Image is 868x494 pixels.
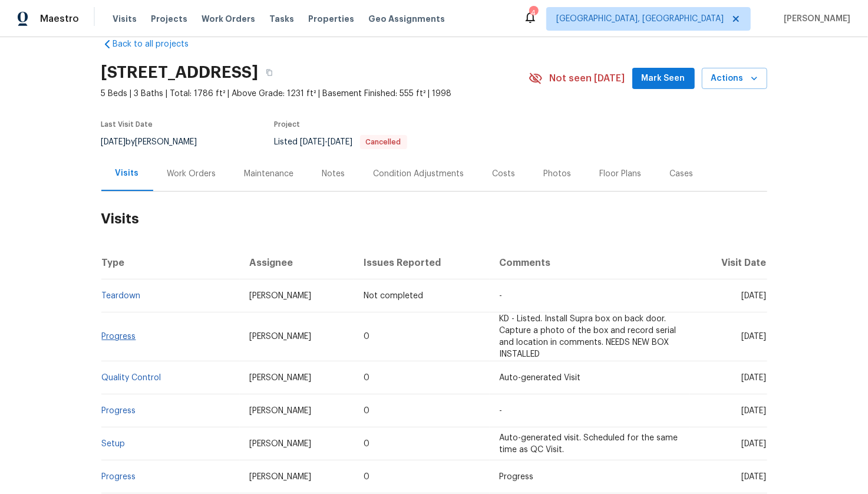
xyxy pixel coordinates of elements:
[364,292,423,300] span: Not completed
[115,167,139,179] div: Visits
[361,139,406,146] span: Cancelled
[275,121,301,128] span: Project
[490,246,689,279] th: Comments
[354,246,490,279] th: Issues Reported
[550,73,625,84] span: Not seen [DATE]
[102,374,161,382] a: Quality Control
[301,138,325,146] span: [DATE]
[259,62,280,83] button: Copy Address
[101,88,529,100] span: 5 Beds | 3 Baths | Total: 1786 ft² | Above Grade: 1231 ft² | Basement Finished: 555 ft² | 1998
[364,440,369,448] span: 0
[167,168,216,180] div: Work Orders
[101,121,153,128] span: Last Visit Date
[499,434,678,454] span: Auto-generated visit. Scheduled for the same time as QC Visit.
[779,13,850,25] span: [PERSON_NAME]
[249,407,311,415] span: [PERSON_NAME]
[600,168,642,180] div: Floor Plans
[101,135,212,149] div: by [PERSON_NAME]
[364,407,369,415] span: 0
[368,13,445,25] span: Geo Assignments
[689,246,767,279] th: Visit Date
[269,15,294,23] span: Tasks
[742,374,767,382] span: [DATE]
[499,315,676,358] span: KD - Listed. Install Supra box on back door. Capture a photo of the box and record serial and loc...
[742,407,767,415] span: [DATE]
[249,473,311,481] span: [PERSON_NAME]
[102,440,126,448] a: Setup
[493,168,516,180] div: Costs
[642,71,685,86] span: Mark Seen
[702,68,767,90] button: Actions
[364,473,369,481] span: 0
[742,292,767,300] span: [DATE]
[249,332,311,341] span: [PERSON_NAME]
[544,168,572,180] div: Photos
[711,71,758,86] span: Actions
[249,374,311,382] span: [PERSON_NAME]
[632,68,695,90] button: Mark Seen
[202,13,255,25] span: Work Orders
[101,38,214,50] a: Back to all projects
[556,13,724,25] span: [GEOGRAPHIC_DATA], [GEOGRAPHIC_DATA]
[499,374,580,382] span: Auto-generated Visit
[249,292,311,300] span: [PERSON_NAME]
[102,292,141,300] a: Teardown
[364,332,369,341] span: 0
[499,407,502,415] span: -
[529,7,537,19] div: 4
[742,473,767,481] span: [DATE]
[249,440,311,448] span: [PERSON_NAME]
[113,13,137,25] span: Visits
[102,332,136,341] a: Progress
[240,246,354,279] th: Assignee
[101,138,126,146] span: [DATE]
[101,67,259,78] h2: [STREET_ADDRESS]
[322,168,345,180] div: Notes
[101,192,767,246] h2: Visits
[245,168,294,180] div: Maintenance
[328,138,353,146] span: [DATE]
[364,374,369,382] span: 0
[499,292,502,300] span: -
[275,138,407,146] span: Listed
[374,168,464,180] div: Condition Adjustments
[102,407,136,415] a: Progress
[301,138,353,146] span: -
[101,246,240,279] th: Type
[742,440,767,448] span: [DATE]
[499,473,533,481] span: Progress
[151,13,187,25] span: Projects
[308,13,354,25] span: Properties
[40,13,79,25] span: Maestro
[742,332,767,341] span: [DATE]
[102,473,136,481] a: Progress
[670,168,694,180] div: Cases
